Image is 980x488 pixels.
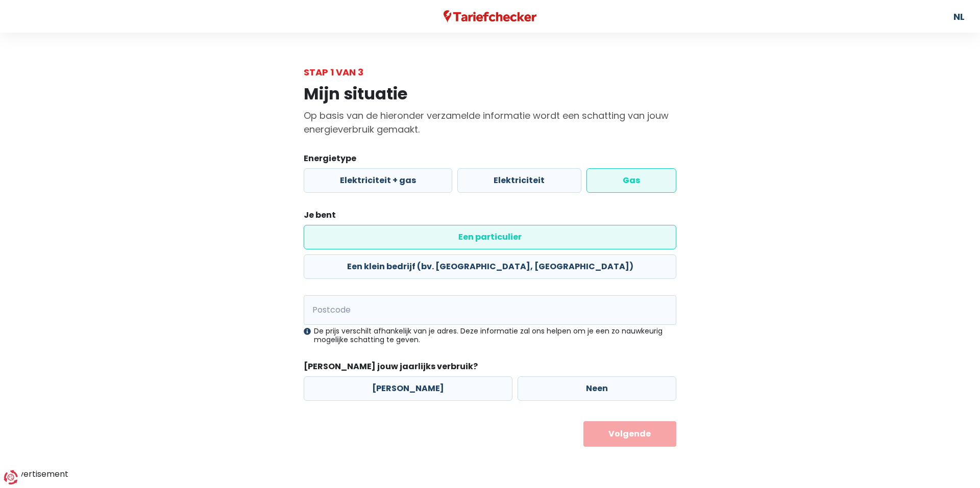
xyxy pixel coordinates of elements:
label: Gas [586,168,676,193]
legend: [PERSON_NAME] jouw jaarlijks verbruik? [304,361,676,376]
label: Een klein bedrijf (bv. [GEOGRAPHIC_DATA], [GEOGRAPHIC_DATA]) [304,254,676,279]
button: Volgende [583,421,677,447]
legend: Je bent [304,209,676,225]
div: Stap 1 van 3 [304,65,676,79]
label: Neen [518,376,676,401]
label: [PERSON_NAME] [304,376,512,401]
label: Elektriciteit [457,168,581,193]
label: Elektriciteit + gas [304,168,452,193]
h1: Mijn situatie [304,84,676,104]
p: Op basis van de hieronder verzamelde informatie wordt een schatting van jouw energieverbruik gema... [304,109,676,136]
img: Tariefchecker logo [444,10,536,23]
div: De prijs verschilt afhankelijk van je adres. Deze informatie zal ons helpen om je een zo nauwkeur... [304,327,676,344]
legend: Energietype [304,152,676,168]
label: Een particulier [304,225,676,249]
input: 1000 [304,295,676,325]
